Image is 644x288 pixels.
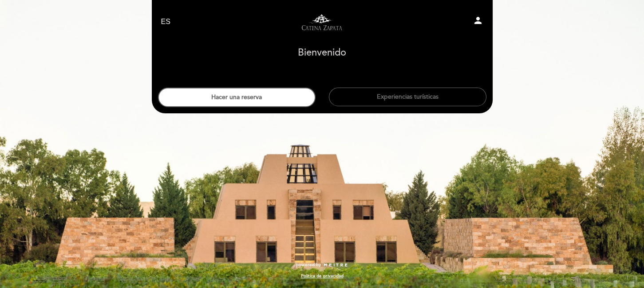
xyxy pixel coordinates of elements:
i: person [473,15,483,26]
button: Experiencias turísticas [329,88,486,106]
a: powered by [296,262,348,268]
button: Hacer una reserva [158,88,316,107]
span: powered by [296,262,321,268]
img: MEITRE [323,263,348,268]
a: Política de privacidad [301,273,344,279]
button: person [473,15,483,29]
h1: Bienvenido [298,48,346,58]
a: Visitas y degustaciones en La Pirámide [267,10,378,34]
